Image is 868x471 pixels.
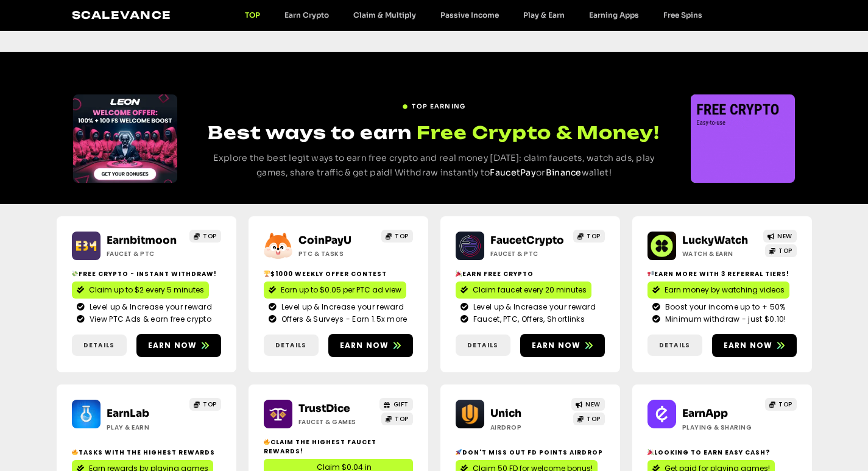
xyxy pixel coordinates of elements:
[456,271,462,277] img: 🎉
[456,282,591,299] a: Claim faucet every 20 minutes
[275,341,306,350] span: Details
[428,10,511,19] a: Passive Income
[107,234,177,247] a: Earnbitmoon
[328,334,413,357] a: Earn now
[470,302,596,313] span: Level up & Increase your reward
[264,269,413,278] h2: $1000 Weekly Offer contest
[546,167,582,178] a: Binance
[281,285,401,296] span: Earn up to $0.05 per PTC ad view
[647,449,654,455] img: 🎉
[585,400,601,409] span: NEW
[456,449,462,455] img: 🚀
[662,314,786,325] span: Minimum withdraw - just $0.10!
[571,398,605,411] a: NEW
[72,448,221,457] h2: Tasks with the highest rewards
[86,302,212,313] span: Level up & Increase your reward
[682,249,758,258] h2: Watch & Earn
[712,334,797,357] a: Earn now
[341,10,428,19] a: Claim & Multiply
[86,314,211,325] span: View PTC Ads & earn free crypto
[72,269,221,278] h2: Free crypto - Instant withdraw!
[298,402,350,415] a: TrustDice
[647,335,702,356] a: Details
[456,269,605,278] h2: Earn free crypto
[89,285,204,296] span: Claim up to $2 every 5 minutes
[298,234,351,247] a: CoinPayU
[264,271,270,277] img: 🏆
[381,230,413,243] a: TOP
[136,334,221,357] a: Earn now
[765,244,797,257] a: TOP
[72,449,78,455] img: 🔥
[72,271,78,277] img: 💸
[573,413,605,425] a: TOP
[107,423,183,432] h2: Play & Earn
[264,282,406,299] a: Earn up to $0.05 per PTC ad view
[272,10,341,19] a: Earn Crypto
[647,448,797,457] h2: Looking to Earn Easy Cash?
[395,414,409,423] span: TOP
[264,437,413,456] h2: Claim the highest faucet rewards!
[520,334,605,357] a: Earn now
[587,232,601,241] span: TOP
[208,122,412,143] span: Best ways to earn
[691,94,795,183] div: Slides
[777,232,792,241] span: NEW
[395,232,409,241] span: TOP
[107,407,149,420] a: EarnLab
[83,341,115,350] span: Details
[490,407,521,420] a: Unich
[340,340,389,351] span: Earn now
[577,10,651,19] a: Earning Apps
[511,10,577,19] a: Play & Earn
[264,335,319,356] a: Details
[532,340,581,351] span: Earn now
[763,230,797,243] a: NEW
[662,302,786,313] span: Boost your income up to + 50%
[72,9,172,21] a: Scalevance
[778,246,792,255] span: TOP
[233,10,715,19] nav: Menu
[379,398,413,411] a: GIFT
[298,417,375,427] h2: Faucet & Games
[107,249,183,258] h2: Faucet & PTC
[651,10,715,19] a: Free Spins
[417,121,660,144] span: Free Crypto & Money!
[278,302,404,313] span: Level up & Increase your reward
[490,423,566,432] h2: Airdrop
[72,335,127,356] a: Details
[278,314,408,325] span: Offers & Surveys - Earn 1.5x more
[264,439,270,445] img: 🔥
[691,94,795,183] div: 1 / 3
[189,230,221,243] a: TOP
[298,249,375,258] h2: ptc & Tasks
[72,282,209,299] a: Claim up to $2 every 5 minutes
[647,269,797,278] h2: Earn more with 3 referral Tiers!
[412,102,465,111] span: TOP EARNING
[203,400,217,409] span: TOP
[233,10,272,19] a: TOP
[381,413,413,425] a: TOP
[647,282,789,299] a: Earn money by watching videos
[647,271,654,277] img: 📢
[659,341,690,350] span: Details
[470,314,585,325] span: Faucet, PTC, Offers, Shortlinks
[393,400,409,409] span: GIFT
[490,234,564,247] a: FaucetCrypto
[473,285,587,296] span: Claim faucet every 20 minutes
[456,335,510,356] a: Details
[573,230,605,243] a: TOP
[724,340,773,351] span: Earn now
[587,414,601,423] span: TOP
[456,448,605,457] h2: Don't miss out Fd points airdrop
[148,340,197,351] span: Earn now
[467,341,498,350] span: Details
[490,167,536,178] a: FaucetPay
[682,407,728,420] a: EarnApp
[490,249,566,258] h2: Faucet & PTC
[682,234,748,247] a: LuckyWatch
[682,423,758,432] h2: Playing & Sharing
[200,151,668,180] p: Explore the best legit ways to earn free crypto and real money [DATE]: claim faucets, watch ads, ...
[402,97,465,111] a: TOP EARNING
[73,94,177,183] div: Slides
